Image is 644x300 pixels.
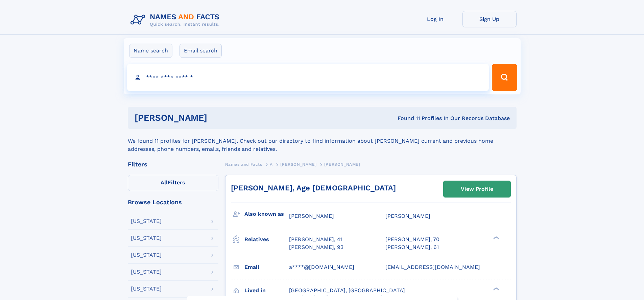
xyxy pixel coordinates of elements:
[461,181,493,197] div: View Profile
[444,181,510,197] a: View Profile
[128,129,517,153] div: We found 11 profiles for [PERSON_NAME]. Check out our directory to find information about [PERSON...
[324,162,360,167] span: [PERSON_NAME]
[289,236,342,243] a: [PERSON_NAME], 41
[408,11,462,27] a: Log In
[131,218,162,224] div: [US_STATE]
[225,160,262,168] a: Names and Facts
[492,286,500,291] div: ❯
[289,244,343,251] a: [PERSON_NAME], 93
[244,208,289,220] h3: Also known as
[385,236,439,243] a: [PERSON_NAME], 70
[131,286,162,292] div: [US_STATE]
[302,115,510,122] div: Found 11 Profiles In Our Records Database
[127,64,489,91] input: search input
[131,252,162,258] div: [US_STATE]
[280,162,316,167] span: [PERSON_NAME]
[385,244,439,251] a: [PERSON_NAME], 61
[492,64,517,91] button: Search Button
[385,213,430,219] span: [PERSON_NAME]
[135,114,303,122] h1: [PERSON_NAME]
[129,44,172,58] label: Name search
[131,269,162,275] div: [US_STATE]
[289,213,334,219] span: [PERSON_NAME]
[231,184,396,192] a: [PERSON_NAME], Age [DEMOGRAPHIC_DATA]
[270,162,273,167] span: A
[131,235,162,241] div: [US_STATE]
[492,236,500,240] div: ❯
[270,160,273,168] a: A
[128,175,218,191] label: Filters
[180,44,222,58] label: Email search
[128,161,218,167] div: Filters
[462,11,517,27] a: Sign Up
[244,234,289,245] h3: Relatives
[244,261,289,273] h3: Email
[280,160,316,168] a: [PERSON_NAME]
[289,287,405,294] span: [GEOGRAPHIC_DATA], [GEOGRAPHIC_DATA]
[128,11,225,29] img: Logo Names and Facts
[244,285,289,296] h3: Lived in
[128,199,218,205] div: Browse Locations
[161,179,168,186] span: All
[385,264,480,270] span: [EMAIL_ADDRESS][DOMAIN_NAME]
